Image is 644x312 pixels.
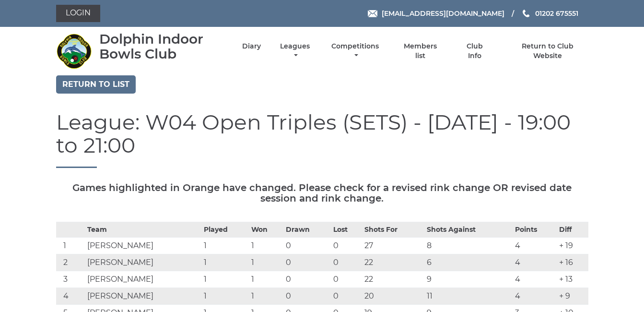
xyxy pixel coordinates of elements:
[424,222,513,237] th: Shots Against
[56,237,85,254] td: 1
[362,254,424,271] td: 22
[513,237,557,254] td: 4
[56,110,588,168] h1: League: W04 Open Triples (SETS) - [DATE] - 19:00 to 21:00
[513,222,557,237] th: Points
[424,288,513,304] td: 11
[557,271,588,288] td: + 13
[242,42,261,51] a: Diary
[368,10,377,17] img: Email
[249,271,283,288] td: 1
[56,5,100,22] a: Login
[523,10,529,17] img: Phone us
[331,254,363,271] td: 0
[56,182,588,204] h5: Games highlighted in Orange have changed. Please check for a revised rink change OR revised date ...
[85,254,201,271] td: [PERSON_NAME]
[249,237,283,254] td: 1
[278,42,312,60] a: Leagues
[56,254,85,271] td: 2
[557,288,588,304] td: + 9
[557,222,588,237] th: Diff
[368,8,504,19] a: Email [EMAIL_ADDRESS][DOMAIN_NAME]
[362,222,424,237] th: Shots For
[535,9,578,18] span: 01202 675551
[557,237,588,254] td: + 19
[331,288,363,304] td: 0
[507,42,588,60] a: Return to Club Website
[201,288,249,304] td: 1
[513,288,557,304] td: 4
[331,222,363,237] th: Lost
[521,8,578,19] a: Phone us 01202 675551
[283,237,331,254] td: 0
[56,75,136,94] a: Return to list
[85,237,201,254] td: [PERSON_NAME]
[283,222,331,237] th: Drawn
[329,42,382,60] a: Competitions
[283,288,331,304] td: 0
[56,271,85,288] td: 3
[85,271,201,288] td: [PERSON_NAME]
[424,271,513,288] td: 9
[331,271,363,288] td: 0
[283,254,331,271] td: 0
[201,271,249,288] td: 1
[283,271,331,288] td: 0
[99,32,225,61] div: Dolphin Indoor Bowls Club
[331,237,363,254] td: 0
[398,42,442,60] a: Members list
[513,271,557,288] td: 4
[362,288,424,304] td: 20
[201,237,249,254] td: 1
[56,33,92,69] img: Dolphin Indoor Bowls Club
[201,254,249,271] td: 1
[249,254,283,271] td: 1
[362,237,424,254] td: 27
[557,254,588,271] td: + 16
[249,222,283,237] th: Won
[85,288,201,304] td: [PERSON_NAME]
[424,254,513,271] td: 6
[459,42,491,60] a: Club Info
[362,271,424,288] td: 22
[85,222,201,237] th: Team
[201,222,249,237] th: Played
[56,288,85,304] td: 4
[424,237,513,254] td: 8
[249,288,283,304] td: 1
[513,254,557,271] td: 4
[382,9,504,18] span: [EMAIL_ADDRESS][DOMAIN_NAME]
